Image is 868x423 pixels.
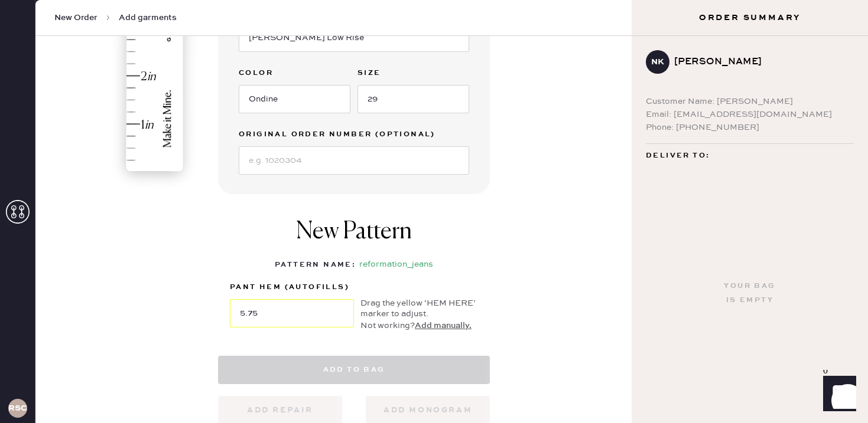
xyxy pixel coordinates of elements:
span: New Order [54,12,97,24]
div: [PERSON_NAME] [674,55,844,69]
div: Email: [EMAIL_ADDRESS][DOMAIN_NAME] [646,108,854,121]
span: Deliver to: [646,149,710,163]
button: Add manually. [415,319,472,332]
div: reformation_jeans [359,258,433,272]
label: Size [357,66,469,80]
h3: RSCPA [8,404,27,412]
div: Phone: [PHONE_NUMBER] [646,121,854,134]
input: e.g. Navy [239,85,350,113]
button: Add to bag [218,356,490,384]
label: Color [239,66,350,80]
div: Your bag is empty [724,279,775,307]
input: e.g. Daisy 2 Pocket [239,24,469,52]
input: e.g. 30R [357,85,469,113]
input: e.g. 1020304 [239,146,469,175]
span: Add garments [119,12,177,24]
h3: Order Summary [632,12,868,24]
div: Not working? [360,319,478,332]
div: Customer Name: [PERSON_NAME] [646,95,854,108]
input: Move the yellow marker! [230,299,354,327]
label: Original Order Number (Optional) [239,127,469,142]
h1: New Pattern [296,218,412,258]
div: Drag the yellow ‘HEM HERE’ marker to adjust. [360,298,478,319]
div: Pattern Name : [275,258,356,272]
h3: NK [651,58,664,66]
iframe: Front Chat [812,370,863,421]
label: pant hem (autofills) [230,280,354,294]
